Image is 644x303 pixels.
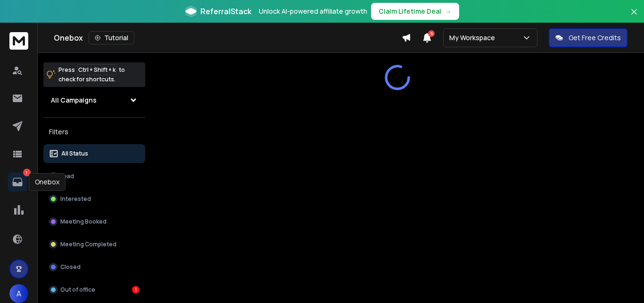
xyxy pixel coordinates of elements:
[60,263,81,271] p: Closed
[569,33,621,43] p: Get Free Credits
[77,64,117,75] span: Ctrl + Shift + k
[60,286,95,294] p: Out of office
[43,144,145,163] button: All Status
[428,30,435,37] span: 5
[549,28,627,47] button: Get Free Credits
[9,284,28,303] button: A
[60,218,107,225] p: Meeting Booked
[60,241,116,248] p: Meeting Completed
[43,190,145,208] button: Interested
[60,173,74,180] p: Lead
[371,3,459,20] button: Claim Lifetime Deal→
[8,173,27,191] a: 1
[445,7,452,16] span: →
[200,6,251,17] span: ReferralStack
[43,125,145,139] h3: Filters
[43,167,145,186] button: Lead
[60,195,91,203] p: Interested
[61,150,88,157] p: All Status
[132,286,140,294] div: 1
[54,31,402,44] div: Onebox
[23,169,31,176] p: 1
[29,173,66,191] div: Onebox
[51,95,97,105] h1: All Campaigns
[89,31,134,44] button: Tutorial
[43,235,145,254] button: Meeting Completed
[43,280,145,299] button: Out of office1
[43,258,145,277] button: Closed
[449,33,499,43] p: My Workspace
[43,212,145,231] button: Meeting Booked
[259,7,367,16] p: Unlock AI-powered affiliate growth
[628,6,640,28] button: Close banner
[58,65,125,84] p: Press to check for shortcuts.
[43,91,145,110] button: All Campaigns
